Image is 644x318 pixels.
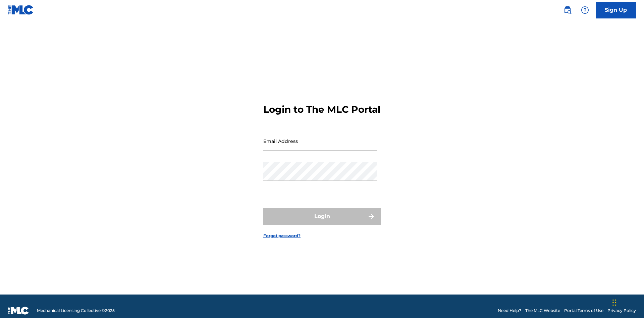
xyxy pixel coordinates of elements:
a: The MLC Website [525,308,560,314]
div: Help [578,3,592,17]
img: logo [8,307,29,315]
a: Privacy Policy [607,308,636,314]
a: Portal Terms of Use [564,308,603,314]
img: search [563,6,572,14]
iframe: Chat Widget [610,286,644,318]
img: help [581,6,589,14]
h3: Login to The MLC Portal [263,104,380,115]
img: MLC Logo [8,5,34,15]
a: Public Search [561,3,574,17]
span: Mechanical Licensing Collective © 2025 [37,308,115,314]
a: Forgot password? [263,233,301,239]
a: Sign Up [596,2,636,18]
a: Need Help? [498,308,521,314]
div: Drag [612,293,616,313]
